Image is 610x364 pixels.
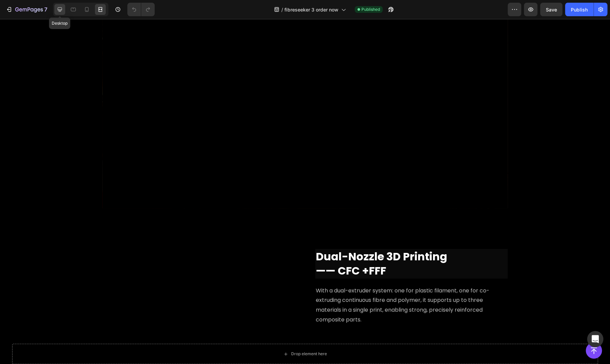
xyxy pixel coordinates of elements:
[316,230,447,245] strong: Dual-Nozzle 3D Printing
[571,6,588,13] div: Publish
[546,7,557,12] span: Save
[281,6,283,13] span: /
[3,3,50,16] button: 7
[540,3,562,16] button: Save
[361,6,380,12] span: Published
[102,219,295,328] video: Video
[587,331,603,347] div: Open Intercom Messenger
[316,244,386,259] strong: —— CFC +FFF
[284,6,338,13] span: fibreseeker 3 order now
[565,3,593,16] button: Publish
[316,268,489,305] span: With a dual-extruder system: one for plastic filament, one for co-extruding continuous fibre and ...
[127,3,155,16] div: Undo/Redo
[44,5,47,14] p: 7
